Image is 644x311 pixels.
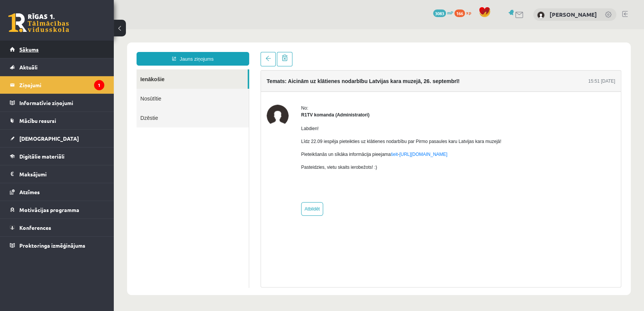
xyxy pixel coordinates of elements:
p: Labdien! [187,96,388,103]
a: Dzēstie [23,79,135,98]
span: [DEMOGRAPHIC_DATA] [19,135,79,142]
a: Konferences [10,219,104,236]
a: Informatīvie ziņojumi [10,94,104,112]
legend: Informatīvie ziņojumi [19,94,104,112]
p: Līdz 22.09 iespēja pieteikties uz klātienes nodarbību par Pirmo pasaules karu Latvijas kara muzejā! [187,109,388,116]
legend: Ziņojumi [19,76,104,94]
span: 166 [454,9,465,17]
a: 166 xp [454,9,475,16]
img: Ieva Bringina [537,11,545,19]
strong: R1TV komanda (Administratori) [187,83,256,88]
h4: Temats: Aicinām uz klātienes nodarbību Latvijas kara muzejā, 26. septembrī! [153,49,346,55]
a: [DEMOGRAPHIC_DATA] [10,130,104,147]
a: [URL][DOMAIN_NAME] [286,123,334,128]
a: Aktuāli [10,58,104,76]
span: xp [466,9,471,16]
a: Ienākošie [23,40,134,60]
span: Sākums [19,46,39,53]
a: Maksājumi [10,165,104,183]
span: Mācību resursi [19,117,56,124]
legend: Maksājumi [19,165,104,183]
i: 1 [94,80,104,90]
span: Atzīmes [19,188,40,195]
span: mP [447,9,453,16]
a: šeit [277,123,284,128]
a: [PERSON_NAME] [550,11,597,18]
a: Motivācijas programma [10,201,104,218]
a: Mācību resursi [10,112,104,129]
a: Nosūtītie [23,60,135,79]
span: Proktoringa izmēģinājums [19,242,85,249]
a: Jauns ziņojums [23,23,135,36]
span: Konferences [19,224,51,231]
a: Atzīmes [10,183,104,201]
span: 3083 [433,9,446,17]
span: Motivācijas programma [19,206,79,213]
p: Pieteikšanās un sīkāka informācija pieejama - [187,122,388,129]
img: R1TV komanda [153,75,175,97]
a: Proktoringa izmēģinājums [10,237,104,254]
a: Rīgas 1. Tālmācības vidusskola [8,13,69,32]
a: Digitālie materiāli [10,148,104,165]
span: Digitālie materiāli [19,153,64,160]
a: Ziņojumi1 [10,76,104,94]
a: Sākums [10,41,104,58]
div: 15:51 [DATE] [474,49,501,55]
a: 3083 mP [433,9,453,16]
span: Aktuāli [19,64,38,71]
div: No: [187,75,388,82]
p: Pasteidzies, vietu skaits ierobežots! :) [187,135,388,141]
a: Atbildēt [187,173,209,187]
